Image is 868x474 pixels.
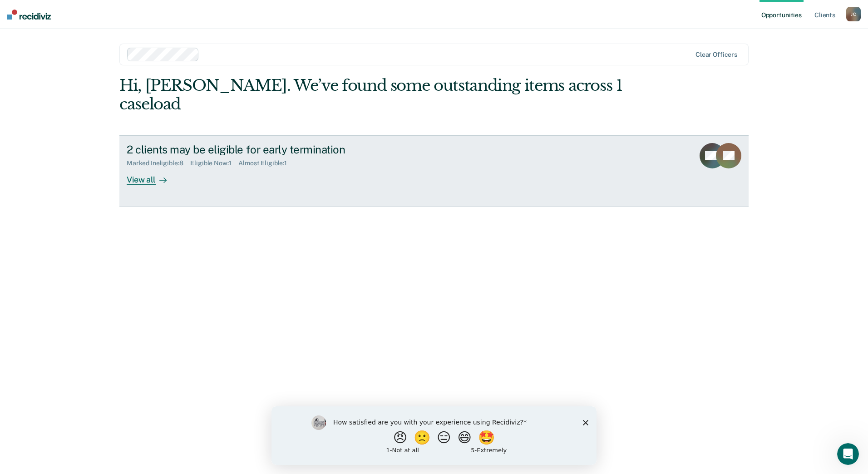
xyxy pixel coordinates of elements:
[119,135,749,207] a: 2 clients may be eligible for early terminationMarked Ineligible:8Eligible Now:1Almost Eligible:1...
[846,7,861,21] div: J C
[837,443,859,465] iframe: Intercom live chat
[7,10,51,20] img: Recidiviz
[127,167,178,185] div: View all
[846,7,861,21] button: JC
[127,159,190,167] div: Marked Ineligible : 8
[238,159,294,167] div: Almost Eligible : 1
[271,406,597,465] iframe: Survey by Kim from Recidiviz
[190,159,238,167] div: Eligible Now : 1
[127,143,445,156] div: 2 clients may be eligible for early termination
[119,76,623,114] div: Hi, [PERSON_NAME]. We’ve found some outstanding items across 1 caseload
[695,51,737,59] div: Clear officers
